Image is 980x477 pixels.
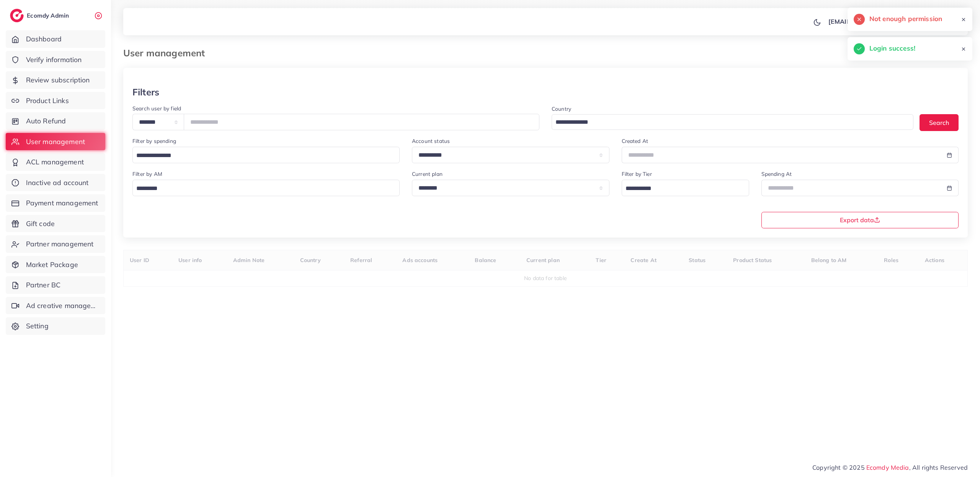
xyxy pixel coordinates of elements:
[909,463,968,472] span: , All rights Reserved
[6,51,105,69] a: Verify information
[6,30,105,48] a: Dashboard
[123,48,211,59] h3: User management
[26,301,100,311] span: Ad creative management
[6,215,105,233] a: Gift code
[623,183,739,195] input: Search for option
[26,116,66,126] span: Auto Refund
[132,105,181,112] label: Search user by field
[132,137,176,145] label: Filter by spending
[26,178,89,188] span: Inactive ad account
[824,14,962,29] a: [EMAIL_ADDRESS][DOMAIN_NAME]avatar
[6,174,105,192] a: Inactive ad account
[840,217,880,223] span: Export data
[866,464,909,471] a: Ecomdy Media
[412,137,450,145] label: Account status
[6,276,105,294] a: Partner BC
[132,180,400,196] div: Search for option
[26,96,69,106] span: Product Links
[412,170,443,178] label: Current plan
[6,256,105,274] a: Market Package
[553,116,903,128] input: Search for option
[6,235,105,253] a: Partner management
[552,105,571,113] label: Country
[132,147,400,163] div: Search for option
[10,9,71,22] a: logoEcomdy Admin
[828,17,938,26] p: [EMAIL_ADDRESS][DOMAIN_NAME]
[6,71,105,89] a: Review subscription
[812,463,968,472] span: Copyright © 2025
[26,321,49,331] span: Setting
[869,43,915,53] h5: Login success!
[132,170,162,178] label: Filter by AM
[26,280,61,290] span: Partner BC
[622,137,648,145] label: Created At
[6,153,105,171] a: ACL management
[134,150,390,162] input: Search for option
[552,114,913,130] div: Search for option
[26,137,85,147] span: User management
[6,194,105,212] a: Payment management
[622,180,749,196] div: Search for option
[6,92,105,110] a: Product Links
[10,9,24,22] img: logo
[761,170,792,178] label: Spending At
[869,14,942,24] h5: Not enough permission
[622,170,652,178] label: Filter by Tier
[26,55,82,65] span: Verify information
[26,198,98,208] span: Payment management
[26,239,94,249] span: Partner management
[26,260,78,270] span: Market Package
[26,219,55,229] span: Gift code
[6,133,105,151] a: User management
[6,297,105,315] a: Ad creative management
[6,112,105,130] a: Auto Refund
[26,34,62,44] span: Dashboard
[26,157,84,167] span: ACL management
[26,75,90,85] span: Review subscription
[132,87,159,98] h3: Filters
[134,183,390,195] input: Search for option
[920,114,959,131] button: Search
[27,12,71,19] h2: Ecomdy Admin
[6,317,105,335] a: Setting
[761,212,959,228] button: Export data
